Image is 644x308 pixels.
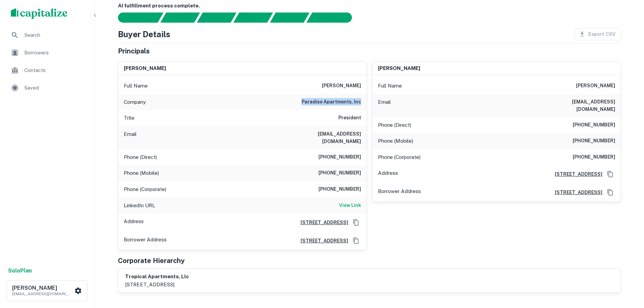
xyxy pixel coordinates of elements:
p: Phone (Mobile) [124,169,159,177]
p: Company [124,98,146,106]
a: [STREET_ADDRESS] [295,219,348,226]
span: Search [24,31,85,39]
h6: [PERSON_NAME] [322,82,361,90]
button: Copy Address [605,187,615,197]
div: AI fulfillment process complete. [307,13,360,23]
p: Address [124,217,144,228]
div: Principals found, AI now looking for contact information... [233,13,273,23]
h6: President [338,114,361,122]
a: Search [5,27,89,43]
div: Documents found, AI parsing details... [197,13,236,23]
p: Phone (Corporate) [378,153,421,161]
a: Contacts [5,62,89,78]
h4: Buyer Details [118,28,170,40]
a: [STREET_ADDRESS] [549,170,602,178]
div: Sending borrower request to AI... [110,13,161,23]
p: [STREET_ADDRESS] [125,281,189,289]
p: Full Name [124,82,148,90]
a: SoloPlan [8,267,32,275]
div: Your request is received and processing... [160,13,200,23]
h6: [PERSON_NAME] [576,82,615,90]
h5: Corporate Hierarchy [118,256,185,266]
p: Address [378,169,398,179]
a: Borrowers [5,45,89,61]
h6: [PERSON_NAME] [12,285,73,291]
h6: AI fulfillment process complete. [118,2,621,10]
h6: paradise apartments, inc [302,98,361,106]
h6: [PHONE_NUMBER] [318,185,361,193]
h5: Principals [118,46,150,56]
span: Borrowers [24,49,85,57]
img: capitalize-logo.png [11,8,68,19]
h6: [PHONE_NUMBER] [318,169,361,177]
h6: View Link [339,202,361,209]
h6: [PERSON_NAME] [378,65,420,72]
a: [STREET_ADDRESS] [295,237,348,244]
a: View Link [339,202,361,210]
p: Borrower Address [124,236,167,246]
p: Borrower Address [378,187,421,197]
div: Principals found, still searching for contact information. This may take time... [270,13,309,23]
a: [STREET_ADDRESS] [549,189,602,196]
h6: [PHONE_NUMBER] [573,137,615,145]
button: Copy Address [351,236,361,246]
button: [PERSON_NAME][EMAIL_ADDRESS][DOMAIN_NAME] [7,280,88,301]
p: Email [124,130,137,145]
h6: [EMAIL_ADDRESS][DOMAIN_NAME] [280,130,361,145]
p: Phone (Direct) [124,153,157,161]
span: Saved [24,84,85,92]
h6: [EMAIL_ADDRESS][DOMAIN_NAME] [534,98,615,113]
button: Copy Address [605,169,615,179]
p: Email [378,98,391,113]
p: [EMAIL_ADDRESS][DOMAIN_NAME] [12,291,73,297]
strong: Solo Plan [8,267,32,274]
p: Title [124,114,135,122]
h6: [PERSON_NAME] [124,65,166,72]
span: Contacts [24,66,85,74]
h6: [PHONE_NUMBER] [573,153,615,161]
a: Saved [5,80,89,96]
p: Phone (Direct) [378,121,411,129]
h6: [PHONE_NUMBER] [318,153,361,161]
h6: [PHONE_NUMBER] [573,121,615,129]
p: Phone (Corporate) [124,185,166,193]
p: Full Name [378,82,402,90]
h6: tropical apartments, llc [125,273,189,281]
p: LinkedIn URL [124,202,155,210]
p: Phone (Mobile) [378,137,413,145]
button: Copy Address [351,217,361,228]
